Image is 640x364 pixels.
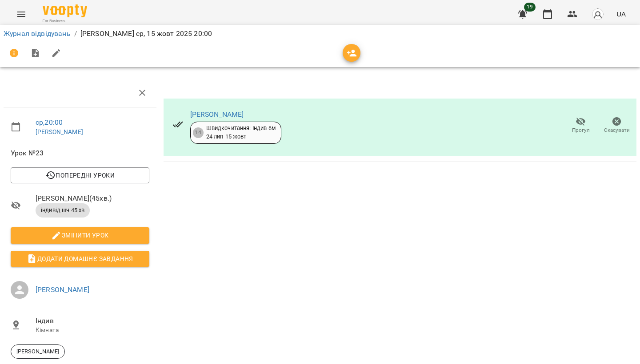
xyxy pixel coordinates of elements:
button: Menu [11,4,32,25]
a: [PERSON_NAME] [36,285,89,294]
a: ср , 20:00 [36,118,63,127]
button: Прогул [563,113,599,138]
a: [PERSON_NAME] [36,128,83,135]
span: Урок №23 [11,148,149,158]
img: avatar_s.png [592,8,604,20]
span: Індив [36,316,149,326]
a: [PERSON_NAME] [190,110,244,119]
span: [PERSON_NAME] [11,348,64,356]
img: Voopty Logo [43,4,87,17]
span: Додати домашнє завдання [18,253,142,264]
nav: breadcrumb [4,28,636,39]
button: Додати домашнє завдання [11,251,149,267]
span: індивід шч 45 хв [36,206,90,214]
span: UA [616,9,626,19]
button: Змінити урок [11,227,149,243]
span: For Business [43,18,87,24]
button: UA [613,6,629,22]
a: Журнал відвідувань [4,29,71,38]
span: Попередні уроки [18,170,142,181]
span: Змінити урок [18,230,142,241]
p: [PERSON_NAME] ср, 15 жовт 2025 20:00 [80,28,212,39]
li: / [74,28,77,39]
span: Скасувати [604,127,630,134]
span: [PERSON_NAME] ( 45 хв. ) [36,193,149,204]
span: 19 [524,3,536,12]
span: Прогул [572,127,590,134]
p: Кімната [36,326,149,335]
button: Попередні уроки [11,167,149,183]
button: Скасувати [599,113,635,138]
div: 14 [193,127,204,138]
div: [PERSON_NAME] [11,344,65,359]
div: Швидкочитання: Індив 6м 24 лип - 15 жовт [206,124,276,141]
